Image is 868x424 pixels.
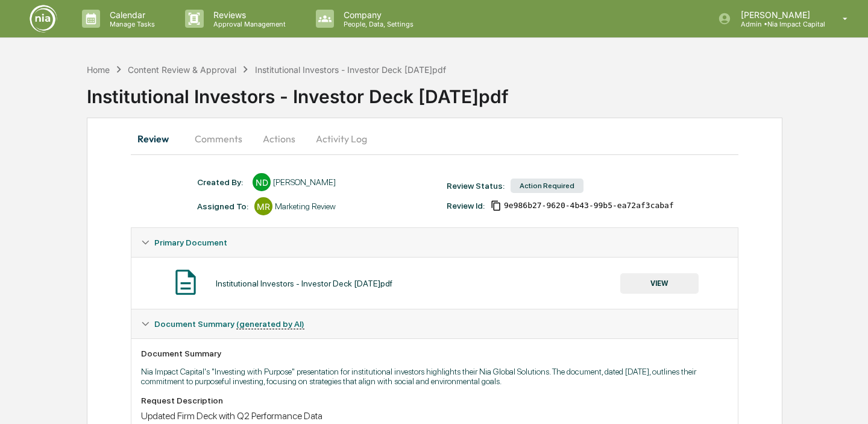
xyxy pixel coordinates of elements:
button: Comments [185,124,252,153]
div: Home [87,65,110,75]
div: Primary Document [131,257,738,309]
div: Action Required [511,179,583,193]
img: logo [29,4,58,33]
button: Actions [252,124,306,153]
div: MR [254,197,272,215]
p: Manage Tasks [100,20,161,28]
button: Activity Log [306,124,377,153]
p: Reviews [204,10,292,20]
div: Created By: ‎ ‎ [197,177,247,187]
div: Institutional Investors - Investor Deck [DATE]pdf [87,76,868,107]
p: Approval Management [204,20,292,28]
div: Institutional Investors - Investor Deck [DATE]pdf [255,65,446,75]
div: Marketing Review [275,201,336,211]
img: Document Icon [171,267,201,297]
div: Updated Firm Deck with Q2 Performance Data [141,410,728,422]
div: ND [253,173,271,191]
div: Request Description [141,396,728,405]
div: [PERSON_NAME] [273,177,336,187]
span: 9e986b27-9620-4b43-99b5-ea72af3cabaf [504,201,674,210]
p: Nia Impact Capital's "Investing with Purpose" presentation for institutional investors highlights... [141,367,728,386]
p: [PERSON_NAME] [731,10,825,20]
p: Admin • Nia Impact Capital [731,20,825,28]
div: Assigned To: [197,201,248,211]
button: Review [131,124,185,153]
p: People, Data, Settings [334,20,420,28]
u: (generated by AI) [236,319,304,329]
div: Review Status: [447,181,505,191]
span: Copy Id [491,200,502,211]
div: Content Review & Approval [128,65,236,75]
div: Document Summary (generated by AI) [131,309,738,338]
span: Primary Document [154,238,227,247]
button: VIEW [620,273,699,294]
div: Primary Document [131,228,738,257]
p: Company [334,10,420,20]
p: Calendar [100,10,161,20]
div: secondary tabs example [131,124,738,153]
div: Review Id: [447,201,485,210]
span: Document Summary [154,319,304,329]
div: Document Summary [141,349,728,358]
div: Institutional Investors - Investor Deck [DATE]pdf [216,279,392,288]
